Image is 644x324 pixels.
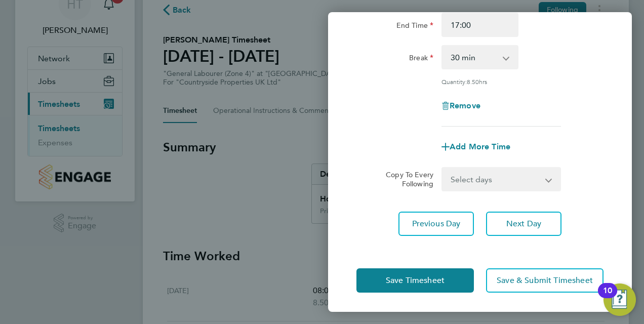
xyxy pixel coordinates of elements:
span: Save Timesheet [386,275,445,286]
button: Save Timesheet [356,268,474,293]
button: Remove [441,102,480,110]
span: 8.50 [467,77,479,86]
button: Open Resource Center, 10 new notifications [603,283,636,316]
button: Next Day [486,212,561,236]
span: Save & Submit Timesheet [497,275,593,286]
button: Previous Day [398,212,474,236]
button: Save & Submit Timesheet [486,268,603,293]
div: Quantity: hrs [441,77,561,86]
span: Add More Time [450,142,510,151]
button: Add More Time [441,143,510,151]
span: Remove [450,101,480,110]
label: Break [409,53,433,65]
span: Previous Day [412,219,461,229]
input: E.g. 18:00 [441,13,518,37]
span: Next Day [506,219,541,229]
label: End Time [396,21,433,33]
label: Copy To Every Following [378,170,433,188]
div: 10 [603,291,612,304]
